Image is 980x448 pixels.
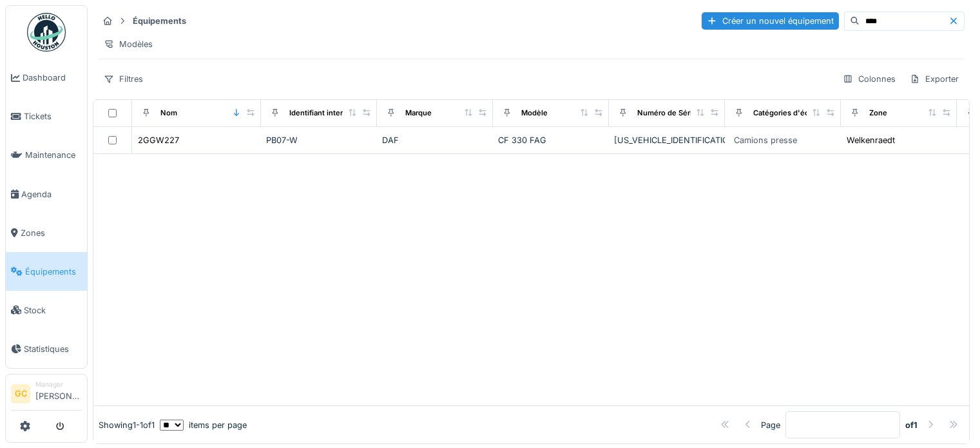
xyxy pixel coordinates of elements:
[6,329,87,368] a: Statistiques
[21,227,82,239] span: Zones
[753,108,843,119] div: Catégories d'équipement
[405,108,432,119] div: Marque
[98,70,149,88] div: Filtres
[6,59,87,97] a: Dashboard
[6,175,87,213] a: Agenda
[24,343,82,355] span: Statistiques
[869,108,887,119] div: Zone
[21,188,82,200] span: Agenda
[521,108,548,119] div: Modèle
[837,70,901,88] div: Colonnes
[23,72,82,84] span: Dashboard
[24,110,82,122] span: Tickets
[27,13,66,52] img: Badge_color-CXgf-gQk.svg
[266,134,372,146] div: PB07-W
[128,15,191,27] strong: Équipements
[847,134,895,146] div: Welkenraedt
[289,108,352,119] div: Identifiant interne
[6,136,87,175] a: Maintenance
[905,419,918,431] strong: of 1
[734,134,797,146] div: Camions presse
[160,419,247,431] div: items per page
[637,108,697,119] div: Numéro de Série
[35,380,82,407] li: [PERSON_NAME]
[6,291,87,329] a: Stock
[99,419,155,431] div: Showing 1 - 1 of 1
[761,419,780,431] div: Page
[614,134,720,146] div: [US_VEHICLE_IDENTIFICATION_NUMBER]-01
[138,134,179,146] div: 2GGW227
[6,97,87,136] a: Tickets
[498,134,604,146] div: CF 330 FAG
[11,380,82,411] a: GC Manager[PERSON_NAME]
[160,108,177,119] div: Nom
[6,213,87,252] a: Zones
[702,12,839,30] div: Créer un nouvel équipement
[11,384,30,404] li: GC
[98,35,159,54] div: Modèles
[35,380,82,389] div: Manager
[6,252,87,291] a: Équipements
[904,70,965,88] div: Exporter
[24,304,82,317] span: Stock
[25,266,82,278] span: Équipements
[25,149,82,161] span: Maintenance
[382,134,488,146] div: DAF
